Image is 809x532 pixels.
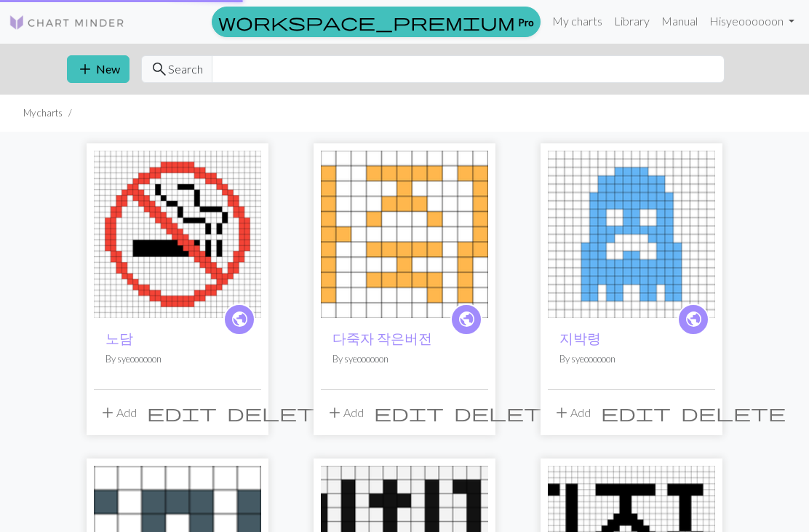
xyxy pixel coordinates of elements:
[231,305,249,334] i: public
[231,308,249,330] span: public
[105,330,133,346] a: 노담
[67,55,129,83] button: New
[546,7,608,36] a: My charts
[168,60,203,78] span: Search
[94,151,261,318] img: IMG_4377.jpeg
[321,151,488,318] img: 다죽자 작은버전
[105,352,250,366] p: By syeoooooon
[601,402,671,423] span: edit
[454,402,559,423] span: delete
[704,7,800,36] a: Hisyeoooooon
[677,303,709,336] a: public
[142,399,222,426] button: Edit
[147,404,217,421] i: Edit
[94,399,142,426] button: Add
[218,12,515,32] span: workspace_premium
[227,402,332,423] span: delete
[655,7,704,36] a: Manual
[23,106,63,120] li: My charts
[369,399,449,426] button: Edit
[559,352,704,366] p: By syeoooooon
[449,399,564,426] button: Delete
[608,7,655,36] a: Library
[374,404,444,421] i: Edit
[548,399,596,426] button: Add
[222,399,337,426] button: Delete
[685,308,703,330] span: public
[559,330,601,346] a: 지박령
[223,303,255,336] a: public
[94,226,261,239] a: IMG_4377.jpeg
[332,352,477,366] p: By syeoooooon
[596,399,676,426] button: Edit
[685,305,703,334] i: public
[458,308,476,330] span: public
[450,303,482,336] a: public
[548,226,715,239] a: 지박령
[332,330,432,346] a: 다죽자 작은버전
[321,226,488,239] a: 다죽자 작은버전
[374,402,444,423] span: edit
[681,402,786,423] span: delete
[326,402,343,423] span: add
[76,59,94,79] span: add
[601,404,671,421] i: Edit
[9,14,125,31] img: Logo
[147,402,217,423] span: edit
[99,402,116,423] span: add
[321,399,369,426] button: Add
[458,305,476,334] i: public
[553,402,570,423] span: add
[676,399,791,426] button: Delete
[151,59,168,79] span: search
[212,7,541,37] a: Pro
[548,151,715,318] img: 지박령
